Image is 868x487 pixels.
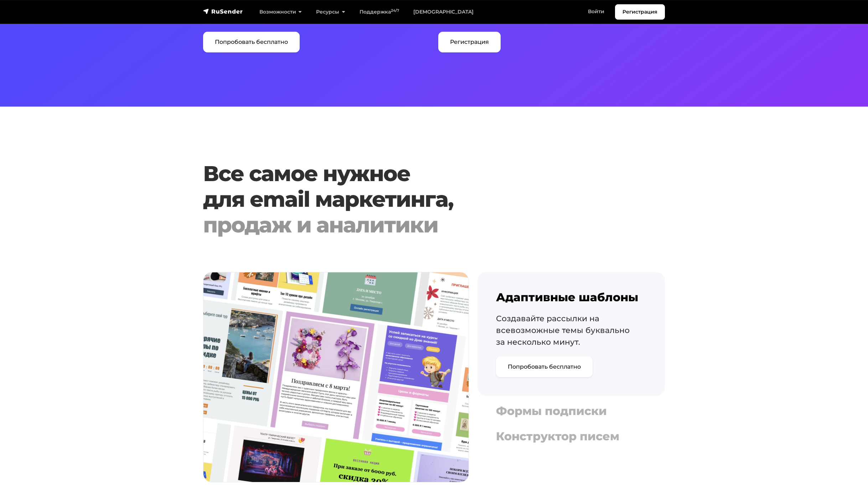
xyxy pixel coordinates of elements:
[203,272,469,482] img: platform-tab-01.jpg
[352,5,406,19] a: Поддержка24/7
[309,5,352,19] a: Ресурсы
[203,8,243,15] img: RuSender
[203,161,626,238] h1: Все самое нужное для email маркетинга,
[581,4,611,19] a: Войти
[496,430,646,443] h4: Конструктор писем
[203,32,300,52] a: Попробовать бесплатно
[496,357,593,377] a: Попробовать бесплатно
[406,5,481,19] a: [DEMOGRAPHIC_DATA]
[252,5,309,19] a: Возможности
[496,404,646,418] h4: Формы подписки
[391,8,399,13] sup: 24/7
[203,212,626,238] div: продаж и аналитики
[615,4,665,20] a: Регистрация
[438,32,501,52] a: Регистрация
